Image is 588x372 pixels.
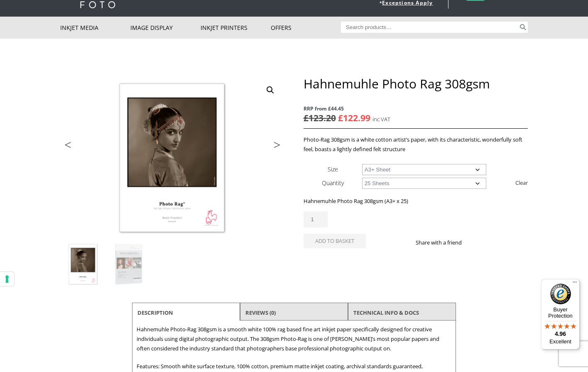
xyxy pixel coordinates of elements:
span: RRP from £44.45 [304,104,528,113]
a: View full-screen image gallery [263,83,278,98]
a: Image Display [130,17,201,39]
img: Trusted Shops Trustmark [550,284,571,304]
img: Hahnemuhle Photo Rag 308gsm [61,242,105,287]
label: Quantity [322,179,344,187]
img: Hahnemuhle Photo Rag 308gsm - Image 2 [106,242,151,287]
span: 4.96 [555,330,566,337]
input: Product quantity [304,211,328,228]
span: £ [338,112,343,124]
bdi: 123.20 [304,112,336,124]
button: Search [518,22,528,33]
span: £ [304,112,309,124]
a: Clear options [515,176,528,189]
input: Search products… [341,22,519,33]
a: Inkjet Printers [201,17,271,39]
bdi: 122.99 [338,112,370,124]
button: Add to basket [304,234,366,248]
label: Size [328,165,338,173]
a: Inkjet Media [60,17,130,39]
p: Photo-Rag 308gsm is a white cotton artist’s paper, with its characteristic, wonderfully soft feel... [304,135,528,154]
p: Excellent [541,338,580,345]
p: Hahnemuhle Photo Rag 308gsm (A3+ x 25) [304,196,528,206]
img: twitter sharing button [482,239,488,246]
p: Buyer Protection [541,306,580,319]
a: Reviews (0) [245,305,276,320]
img: facebook sharing button [472,239,478,246]
h1: Hahnemuhle Photo Rag 308gsm [304,76,528,91]
a: TECHNICAL INFO & DOCS [353,305,419,320]
img: email sharing button [492,239,498,246]
p: Hahnemuhle Photo-Rag 308gsm is a smooth white 100% rag based fine art inkjet paper specifically d... [137,325,451,353]
a: Offers [271,17,341,39]
p: Share with a friend [416,238,472,247]
button: Trusted Shops TrustmarkBuyer Protection4.96Excellent [541,279,580,350]
a: Description [137,305,173,320]
button: Menu [570,279,580,289]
